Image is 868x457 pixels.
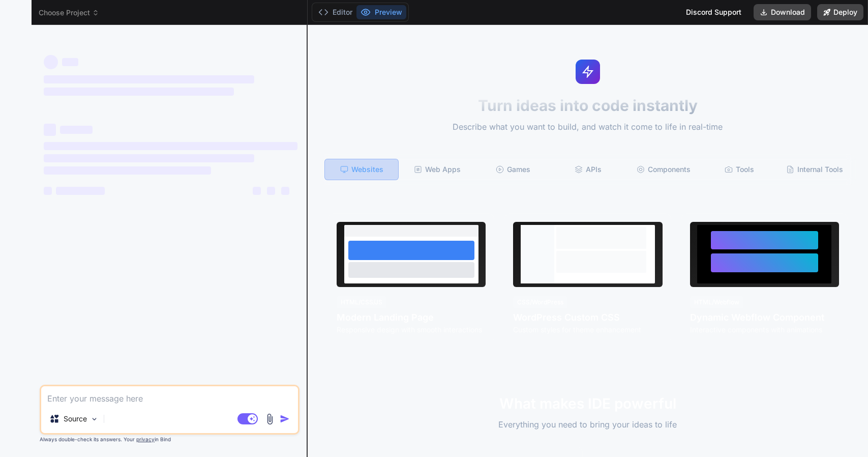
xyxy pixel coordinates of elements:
div: CSS/WordPress [513,296,567,308]
span: ‌ [44,55,58,69]
button: Download [754,4,811,20]
span: ‌ [267,187,275,195]
span: ‌ [44,75,254,83]
p: Always double-check its answers. Your in Bind [40,435,300,444]
h4: Modern Landing Page [337,310,486,325]
div: APIs [552,159,625,180]
span: ‌ [44,142,297,150]
div: Internal Tools [778,159,851,180]
span: ‌ [44,124,56,136]
div: HTML/Webflow [690,296,743,308]
button: Preview [356,5,406,19]
span: ‌ [44,166,211,175]
span: ‌ [60,126,93,134]
p: Source [64,414,87,424]
span: privacy [136,436,155,442]
h4: Dynamic Webflow Component [690,310,839,325]
span: ‌ [281,187,289,195]
button: Editor [314,5,356,19]
span: ‌ [44,154,254,162]
div: Websites [324,159,399,180]
span: ‌ [44,187,52,195]
p: Custom styles for theme enhancement [513,325,662,335]
h2: What makes IDE powerful [427,393,749,414]
div: Tools [702,159,775,180]
img: icon [280,414,290,424]
span: ‌ [253,187,261,195]
p: Describe what you want to build, and watch it come to life in real-time [314,121,862,134]
h4: WordPress Custom CSS [513,310,662,325]
p: Everything you need to bring your ideas to life [427,418,749,431]
button: Deploy [817,4,863,20]
div: Web Apps [401,159,474,180]
img: attachment [264,413,276,425]
h1: Turn ideas into code instantly [314,96,862,115]
div: HTML/CSS/JS [337,296,386,308]
p: Interactive components with animations [690,325,839,335]
img: Pick Models [90,415,99,423]
p: Responsive design with smooth interactions [337,325,486,335]
span: ‌ [56,187,105,195]
div: Discord Support [680,4,747,20]
span: ‌ [44,88,234,96]
div: Components [627,159,700,180]
span: ‌ [62,58,78,66]
div: Games [476,159,549,180]
span: Choose Project [39,8,99,18]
